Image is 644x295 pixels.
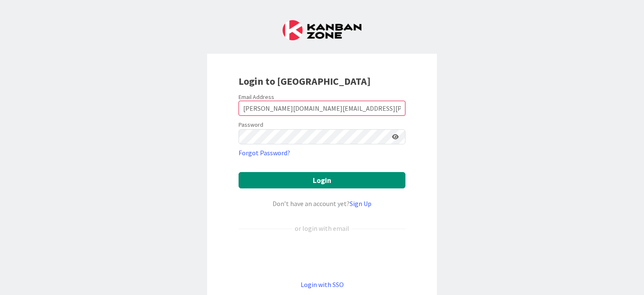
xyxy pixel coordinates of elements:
b: Login to [GEOGRAPHIC_DATA] [239,75,371,88]
a: Forgot Password? [239,148,290,158]
button: Login [239,172,405,188]
div: Don’t have an account yet? [239,198,405,209]
a: Sign Up [350,199,371,208]
img: Kanban Zone [283,20,361,40]
a: Login with SSO [301,280,344,289]
label: Email Address [239,93,274,101]
label: Password [239,120,263,129]
div: or login with email [293,223,351,233]
iframe: Sign in with Google Button [234,247,410,266]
